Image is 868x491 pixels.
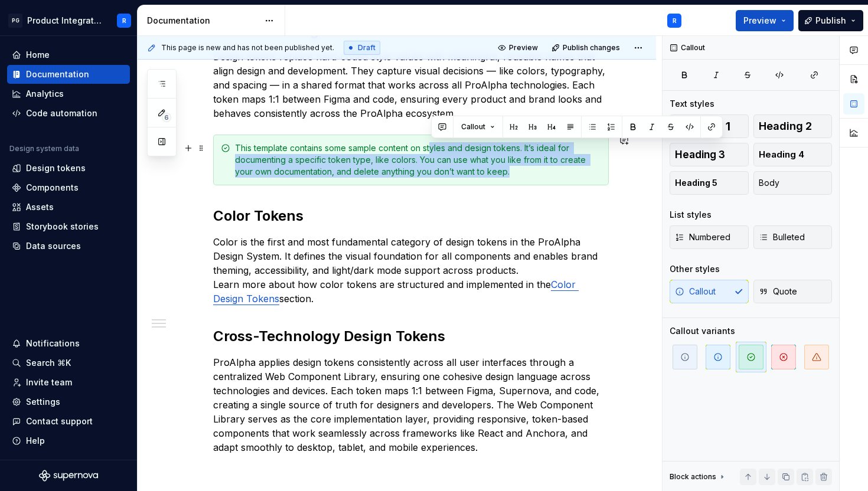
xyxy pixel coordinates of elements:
[670,469,727,485] div: Block actions
[670,143,749,166] button: Heading 3
[759,120,812,132] span: Heading 2
[753,225,833,249] button: Bulleted
[670,98,714,110] div: Text styles
[26,240,81,252] div: Data sources
[26,435,45,447] div: Help
[26,182,79,194] div: Components
[26,107,97,119] div: Code automation
[675,231,730,243] span: Numbered
[161,43,334,53] span: This page is new and has not been published yet.
[7,392,130,411] a: Settings
[26,357,71,369] div: Search ⌘K
[548,40,625,56] button: Publish changes
[147,15,259,27] div: Documentation
[670,209,712,221] div: List styles
[759,231,805,243] span: Bulleted
[7,334,130,353] button: Notifications
[815,15,846,27] span: Publish
[26,396,60,408] div: Settings
[7,178,130,197] a: Components
[235,142,601,178] div: This template contains some sample content on styles and design tokens. It’s ideal for documentin...
[7,159,130,178] a: Design tokens
[7,217,130,236] a: Storybook stories
[213,50,609,120] p: Design tokens replace hard-coded style values with meaningful, reusable names that align design a...
[9,144,79,153] div: Design system data
[7,373,130,392] a: Invite team
[753,114,833,138] button: Heading 2
[670,225,749,249] button: Numbered
[670,171,749,195] button: Heading 5
[563,43,620,53] span: Publish changes
[509,43,538,53] span: Preview
[26,221,99,233] div: Storybook stories
[753,280,833,303] button: Quote
[675,177,717,189] span: Heading 5
[753,143,833,166] button: Heading 4
[213,355,609,454] p: ProAlpha applies design tokens consistently across all user interfaces through a centralized Web ...
[26,377,72,388] div: Invite team
[798,10,863,31] button: Publish
[670,325,735,337] div: Callout variants
[759,286,797,297] span: Quote
[759,177,779,189] span: Body
[358,43,376,53] span: Draft
[2,8,135,33] button: PGProduct IntegrationR
[7,198,130,217] a: Assets
[8,14,22,28] div: PG
[26,415,93,427] div: Contact support
[7,65,130,84] a: Documentation
[39,470,98,482] svg: Supernova Logo
[673,16,677,25] div: R
[670,263,720,275] div: Other styles
[736,10,794,31] button: Preview
[26,88,64,100] div: Analytics
[213,235,609,306] p: Color is the first and most fundamental category of design tokens in the ProAlpha Design System. ...
[7,353,130,372] button: Search ⌘K
[26,49,50,61] div: Home
[675,149,725,161] span: Heading 3
[122,16,126,25] div: R
[675,120,730,132] span: Heading 1
[7,84,130,103] a: Analytics
[753,171,833,195] button: Body
[494,40,543,56] button: Preview
[27,15,103,27] div: Product Integration
[26,162,86,174] div: Design tokens
[162,113,171,122] span: 6
[26,338,80,349] div: Notifications
[26,68,89,80] div: Documentation
[7,431,130,450] button: Help
[7,45,130,64] a: Home
[26,201,54,213] div: Assets
[670,114,749,138] button: Heading 1
[7,412,130,431] button: Contact support
[759,149,804,161] span: Heading 4
[743,15,776,27] span: Preview
[7,104,130,123] a: Code automation
[213,327,609,346] h2: Cross-Technology Design Tokens
[213,207,609,225] h2: Color Tokens
[7,237,130,256] a: Data sources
